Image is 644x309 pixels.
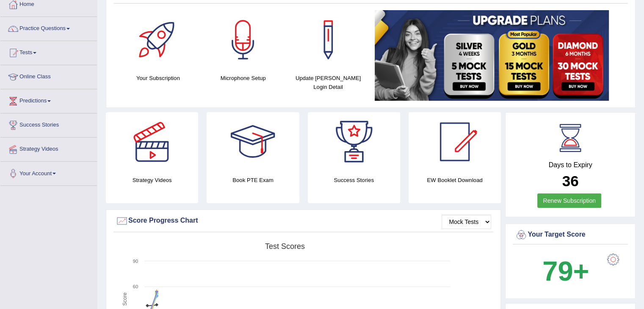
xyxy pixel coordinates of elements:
[116,215,491,227] div: Score Progress Chart
[122,292,128,306] tspan: Score
[106,176,198,185] h4: Strategy Videos
[515,161,626,169] h4: Days to Expiry
[0,113,97,135] a: Success Stories
[0,65,97,86] a: Online Class
[133,284,138,289] text: 60
[537,193,601,208] a: Renew Subscription
[265,242,305,251] tspan: Test scores
[562,173,579,189] b: 36
[133,259,138,264] text: 90
[0,162,97,183] a: Your Account
[308,176,400,185] h4: Success Stories
[0,17,97,38] a: Practice Questions
[0,89,97,110] a: Predictions
[409,176,501,185] h4: EW Booklet Download
[375,10,609,101] img: small5.jpg
[0,138,97,159] a: Strategy Videos
[0,41,97,62] a: Tests
[205,74,282,83] h4: Microphone Setup
[207,176,299,185] h4: Book PTE Exam
[542,256,589,287] b: 79+
[515,229,626,241] div: Your Target Score
[290,74,367,91] h4: Update [PERSON_NAME] Login Detail
[120,74,196,83] h4: Your Subscription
